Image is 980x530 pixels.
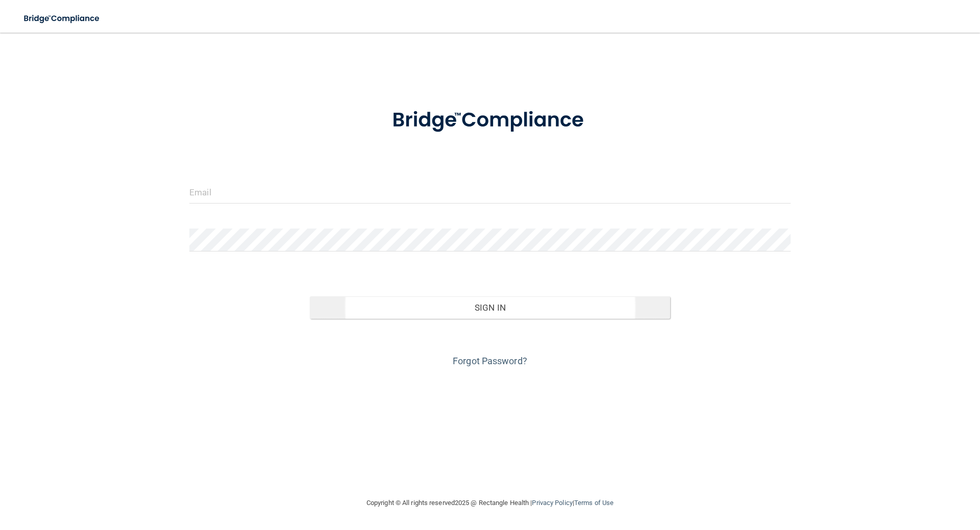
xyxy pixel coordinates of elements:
[453,356,527,366] a: Forgot Password?
[15,8,109,29] img: bridge_compliance_login_screen.278c3ca4.svg
[532,499,572,507] a: Privacy Policy
[189,181,791,204] input: Email
[310,296,671,319] button: Sign In
[304,487,676,519] div: Copyright © All rights reserved 2025 @ Rectangle Health | |
[574,499,614,507] a: Terms of Use
[371,94,609,147] img: bridge_compliance_login_screen.278c3ca4.svg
